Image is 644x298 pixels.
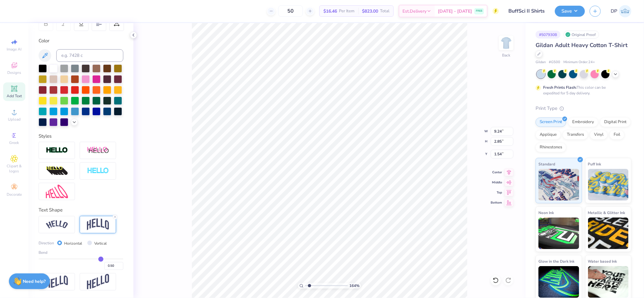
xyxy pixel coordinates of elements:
[87,146,109,154] img: Shadow
[538,161,555,167] span: Standard
[536,143,566,152] div: Rhinestones
[8,117,21,122] span: Upload
[504,5,550,17] input: Untitled Design
[588,161,601,167] span: Puff Ink
[39,133,123,140] div: Styles
[438,8,472,15] span: [DATE] - [DATE]
[46,185,68,198] img: Free Distort
[611,8,617,15] span: DP
[588,169,629,200] img: Puff Ink
[500,37,512,49] img: Back
[568,117,598,127] div: Embroidery
[588,209,625,216] span: Metallic & Glitter Ink
[536,60,546,65] span: Gildan
[491,200,502,205] span: Bottom
[46,276,68,288] img: Flag
[323,8,337,15] span: $16.46
[491,190,502,195] span: Top
[538,209,554,216] span: Neon Ink
[619,5,631,17] img: Darlene Padilla
[94,241,107,246] label: Vertical
[87,218,109,230] img: Arch
[7,47,22,52] span: Image AI
[538,218,579,249] img: Neon Ink
[536,31,561,39] div: # 507930B
[538,169,579,200] img: Standard
[549,60,560,65] span: # G500
[39,206,123,214] div: Text Shape
[7,70,21,75] span: Designs
[536,41,628,49] span: Gildan Adult Heavy Cotton T-Shirt
[538,258,574,265] span: Glow in the Dark Ink
[536,130,561,140] div: Applique
[563,60,595,65] span: Minimum Order: 24 +
[563,130,588,140] div: Transfers
[7,93,22,98] span: Add Text
[380,8,389,15] span: Total
[588,266,629,298] img: Water based Ink
[600,117,631,127] div: Digital Print
[349,283,359,289] span: 164 %
[278,5,303,17] input: – –
[39,240,54,246] span: Direction
[588,218,629,249] img: Metallic & Glitter Ink
[46,220,68,229] img: Arc
[402,8,426,15] span: Est. Delivery
[610,130,624,140] div: Foil
[536,117,566,127] div: Screen Print
[476,9,482,13] span: FREE
[339,8,354,15] span: Per Item
[611,5,631,17] a: DP
[536,105,631,112] div: Print Type
[39,37,123,45] div: Color
[87,274,109,289] img: Rise
[543,85,621,96] div: This color can be expedited for 5 day delivery.
[502,52,510,58] div: Back
[564,31,599,39] div: Original Proof
[23,278,46,284] strong: Need help?
[590,130,608,140] div: Vinyl
[543,85,577,90] strong: Fresh Prints Flash:
[56,49,123,62] input: e.g. 7428 c
[46,166,68,176] img: 3d Illusion
[491,180,502,185] span: Middle
[7,192,22,197] span: Decorate
[362,8,378,15] span: $823.00
[538,266,579,298] img: Glow in the Dark Ink
[46,147,68,154] img: Stroke
[9,140,19,145] span: Greek
[64,241,83,246] label: Horizontal
[491,170,502,175] span: Center
[87,167,109,175] img: Negative Space
[588,258,617,265] span: Water based Ink
[3,164,25,174] span: Clipart & logos
[39,250,47,255] span: Bend
[555,6,585,17] button: Save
